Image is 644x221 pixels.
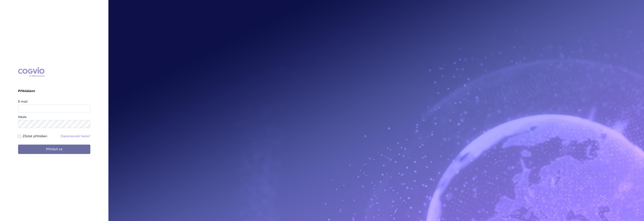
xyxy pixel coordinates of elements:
[18,67,44,77] div: COGVIO
[18,115,26,119] label: Heslo
[18,89,90,93] h2: Přihlášení
[23,134,47,139] label: Zůstat přihlášen
[18,145,90,154] button: Přihlásit se
[18,100,27,103] label: E-mail
[60,134,90,138] a: Zapomenuté heslo?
